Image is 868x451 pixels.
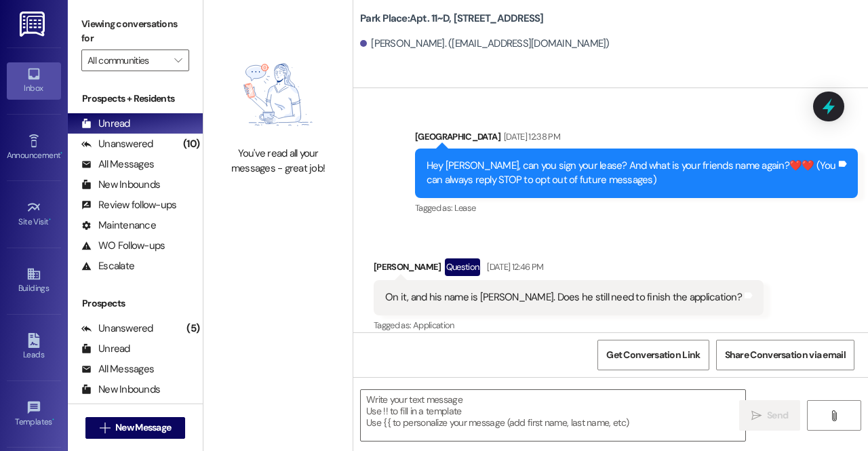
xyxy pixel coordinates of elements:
div: Tagged as: [374,315,764,335]
span: New Message [115,420,171,435]
i:  [751,410,762,421]
a: Buildings [7,262,61,299]
div: All Messages [81,157,154,172]
span: • [49,215,51,224]
div: New Inbounds [81,178,160,192]
span: Share Conversation via email [725,348,846,362]
i:  [174,55,182,66]
div: All Messages [81,362,154,376]
div: Unread [81,342,130,356]
i:  [829,410,839,421]
div: You've read all your messages - great job! [218,146,338,176]
input: All communities [87,50,167,71]
div: [GEOGRAPHIC_DATA] [415,130,858,149]
button: Get Conversation Link [597,340,709,370]
div: [PERSON_NAME] [374,258,764,280]
div: WO Follow-ups [81,239,165,253]
b: Park Place: Apt. 11~D, [STREET_ADDRESS] [360,12,544,26]
label: Viewing conversations for [81,14,189,50]
span: Application [413,319,454,331]
div: [DATE] 12:38 PM [500,130,560,144]
div: Unread [81,117,130,131]
div: New Inbounds [81,383,160,397]
div: Question [445,258,481,275]
a: Inbox [7,62,61,99]
button: Send [739,400,800,431]
span: Get Conversation Link [606,348,700,362]
div: Tagged as: [415,198,858,218]
i:  [100,423,110,433]
span: • [52,415,54,425]
img: empty-state [218,50,338,140]
span: Send [767,408,788,423]
button: New Message [85,417,186,439]
div: On it, and his name is [PERSON_NAME]. Does he still need to finish the application? [385,290,742,305]
div: Review follow-ups [81,198,176,212]
div: [PERSON_NAME]. ([EMAIL_ADDRESS][DOMAIN_NAME]) [360,37,610,51]
div: Maintenance [81,218,156,233]
div: Escalate [81,259,134,273]
a: Templates • [7,396,61,433]
div: [DATE] 12:46 PM [484,260,543,274]
span: Lease [454,202,476,214]
a: Leads [7,329,61,366]
span: • [60,149,62,158]
div: Hey [PERSON_NAME], can you sign your lease? And what is your friends name again?❤️❤️ (You can alw... [427,159,836,188]
a: Site Visit • [7,196,61,233]
button: Share Conversation via email [716,340,854,370]
div: Unanswered [81,321,153,336]
div: (10) [180,134,203,155]
img: ResiDesk Logo [20,12,47,37]
div: Prospects [68,296,203,311]
div: Prospects + Residents [68,92,203,106]
div: (5) [183,318,203,339]
div: Unanswered [81,137,153,151]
